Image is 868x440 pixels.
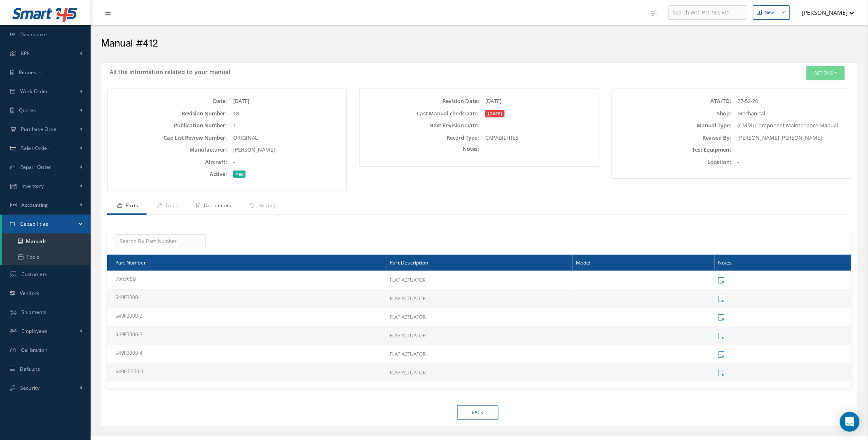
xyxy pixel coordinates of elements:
label: Next Revision Date: [362,122,479,129]
label: Shop: [614,110,732,117]
a: Capabilities [2,215,91,234]
div: [DATE] [227,97,344,105]
span: Security [20,384,40,391]
div: Mechanical [732,110,849,118]
span: Notes [718,258,732,266]
td: 549F0000-1 [107,289,386,308]
td: 549F0000-4 [107,345,386,363]
td: 549G0000-1 [107,363,386,382]
a: Documents [187,198,240,215]
span: Employees [21,328,48,335]
span: Yes [233,171,246,178]
div: 27-52-20 [732,97,849,105]
td: FLAP ACTUATOR [386,363,573,382]
label: Revision Number: [110,110,227,117]
span: Quotes [19,107,36,114]
span: Vendors [20,290,40,297]
span: Sales Order [21,145,49,152]
div: 1 [227,122,344,130]
td: 549F0000-2 [107,308,386,326]
div: - [732,146,849,154]
label: Revision Date: [362,98,479,104]
div: (CMM) Component Maintenance Manual [732,122,849,130]
span: Dashboard [20,31,47,38]
td: FLAP ACTUATOR [386,345,573,363]
span: Accounting [21,201,48,208]
span: Shipments [21,309,47,316]
label: Revised By: [614,135,732,141]
span: Model [576,258,591,266]
a: Manuals [2,234,91,249]
div: Open Intercom Messenger [840,412,860,432]
div: [DATE] [479,97,597,105]
button: [PERSON_NAME] [794,5,854,21]
label: Last Manual check Date: [362,110,479,117]
span: Calibration [21,346,47,353]
div: - [479,146,597,154]
a: Back [457,405,498,420]
label: Notes: [362,146,479,154]
label: Manual Type: [614,122,732,129]
label: Publication Number: [110,122,227,129]
label: Record Type: [362,135,479,141]
div: ORIGINAL [227,134,344,142]
a: Tools [2,249,91,265]
input: Search By Part Number [115,234,206,249]
label: Location: [614,159,732,165]
span: Customers [21,271,48,278]
td: FLAP ACTUATOR [386,326,573,345]
input: Search WO, PO, SO, RO [669,5,746,20]
a: Parts [107,198,147,215]
span: Defaults [20,365,40,372]
label: Manufacturer: [110,147,227,153]
span: Purchase Order [21,126,59,133]
div: - [227,158,344,166]
span: Inventory [21,183,44,190]
span: Part Number [115,258,146,266]
button: New [753,5,790,20]
span: Capabilities [20,220,49,227]
label: ATA/TO: [614,98,732,104]
span: Repair Order [20,164,51,171]
button: Actions [807,66,845,80]
div: New [765,9,774,16]
span: [DATE] [485,110,505,117]
label: Aircraft: [110,159,227,165]
label: Cap List Review Number: [110,135,227,141]
span: Requests [19,69,41,76]
div: CAPABILITIES [479,134,597,142]
h5: All the information related to your manual [107,66,230,76]
td: 549F0000-3 [107,326,386,345]
td: FLAP ACTUATOR [386,308,573,326]
td: FLAP ACTUATOR [386,271,573,289]
span: [PERSON_NAME] [233,146,275,153]
a: Tools [147,198,187,215]
label: Test Equipment [614,147,732,153]
span: KPIs [21,50,31,57]
div: [PERSON_NAME] [PERSON_NAME] [732,134,849,142]
span: Part Description [390,258,428,266]
td: 766365B [107,271,386,289]
h2: Manual #412 [101,37,858,50]
td: FLAP ACTUATOR [386,289,573,308]
div: - [479,122,597,130]
label: Date: [110,98,227,104]
div: - [732,158,849,166]
div: 18 [227,110,344,118]
label: Active: [110,171,227,177]
span: Work Order [20,88,48,95]
a: History [240,198,284,215]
